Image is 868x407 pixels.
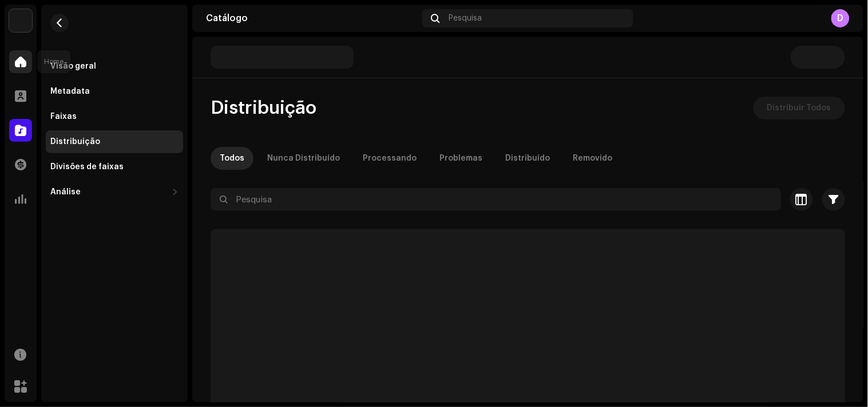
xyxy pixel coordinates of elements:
div: Visão geral [50,62,96,71]
button: Distribuir Todos [754,97,845,119]
div: D [831,9,850,27]
re-m-nav-item: Divisões de faixas [46,155,183,178]
div: Distribuído [505,147,550,170]
img: 71bf27a5-dd94-4d93-852c-61362381b7db [9,9,32,32]
re-m-nav-dropdown: Análise [46,181,183,203]
re-m-nav-item: Faixas [46,105,183,128]
div: Catálogo [206,14,418,23]
div: Faixas [50,112,77,121]
div: Problemas [439,147,482,170]
span: Pesquisa [449,14,482,23]
span: Distribuição [211,97,316,119]
div: Divisões de faixas [50,162,124,171]
re-m-nav-item: Visão geral [46,55,183,78]
div: Distribuição [50,137,100,146]
re-m-nav-item: Distribuição [46,130,183,153]
re-m-nav-item: Metadata [46,80,183,103]
div: Análise [50,187,81,197]
span: Distribuir Todos [767,97,831,119]
div: Removido [573,147,612,170]
div: Metadata [50,87,90,96]
div: Todos [220,147,244,170]
div: Nunca Distribuído [267,147,340,170]
input: Pesquisa [211,188,781,211]
div: Processando [363,147,417,170]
